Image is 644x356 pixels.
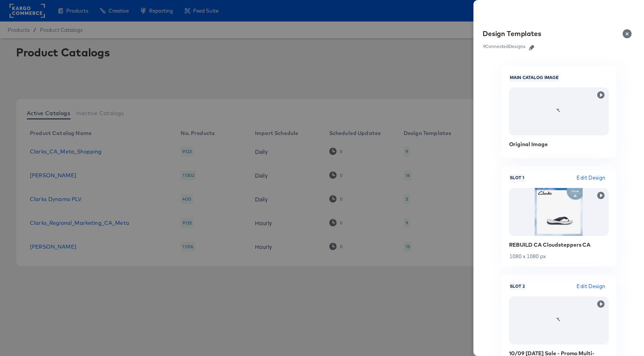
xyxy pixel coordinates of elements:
div: 1080 x 1080 px [509,254,609,259]
span: Slot 1 [509,175,525,181]
span: Edit Design [577,173,605,182]
div: Original Image [509,141,609,147]
button: Edit Design [573,173,608,182]
div: Design Templates [483,29,541,38]
button: Close [618,23,639,44]
div: 9 Connected Designs [483,44,526,49]
span: Edit Design [577,282,605,291]
button: Edit Design [573,282,608,291]
div: REBUILD CA Cloudsteppers CA [509,242,609,248]
span: Slot 2 [509,283,526,290]
span: Main Catalog Image [509,75,559,81]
